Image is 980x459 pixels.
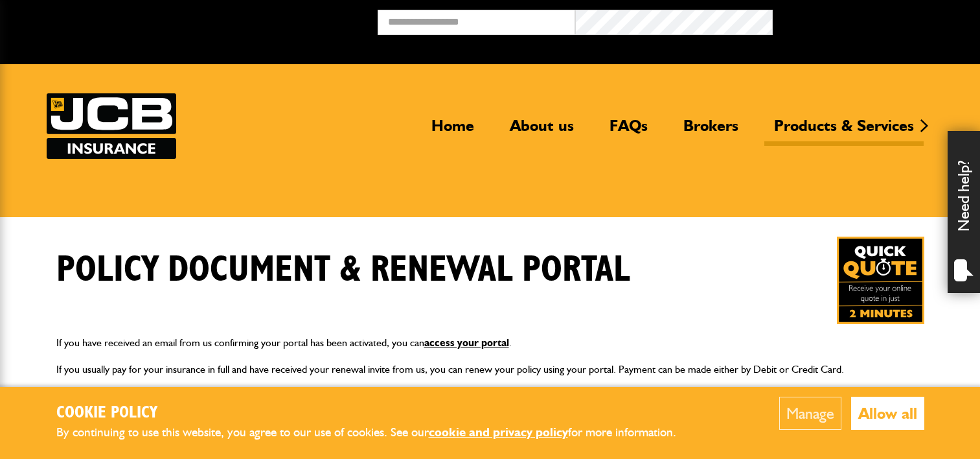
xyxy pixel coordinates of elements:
[500,116,584,146] a: About us
[47,93,176,159] img: JCB Insurance Services logo
[948,131,980,293] div: Need help?
[56,248,630,292] h1: Policy Document & Renewal Portal
[429,425,568,440] a: cookie and privacy policy
[837,237,924,324] a: Get your insurance quote in just 2-minutes
[674,116,748,146] a: Brokers
[56,361,924,378] p: If you usually pay for your insurance in full and have received your renewal invite from us, you ...
[764,116,924,146] a: Products & Services
[56,423,698,443] p: By continuing to use this website, you agree to our use of cookies. See our for more information.
[773,10,970,30] button: Broker Login
[56,335,924,351] p: If you have received an email from us confirming your portal has been activated, you can .
[47,93,176,159] a: JCB Insurance Services
[422,116,484,146] a: Home
[779,397,841,430] button: Manage
[837,237,924,324] img: Quick Quote
[424,336,509,349] a: access your portal
[851,397,924,430] button: Allow all
[600,116,657,146] a: FAQs
[56,403,698,423] h2: Cookie Policy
